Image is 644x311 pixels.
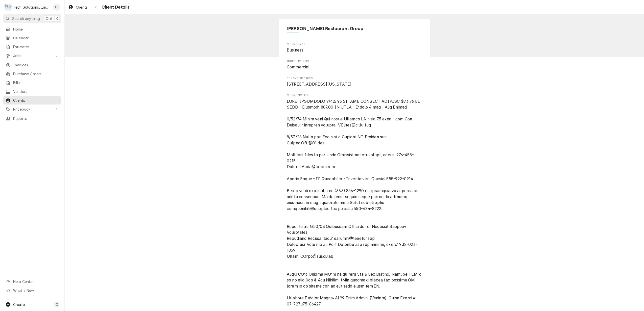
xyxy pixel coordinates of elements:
span: Reports [13,116,59,121]
a: Clients [3,96,61,105]
span: Industry Type [287,64,422,70]
button: Navigate back [92,3,100,11]
span: Industry Type [287,59,422,63]
a: Go to What's New [3,286,61,295]
div: Industry Type [287,59,422,70]
span: Billing Address [287,81,422,87]
span: K [56,16,58,21]
a: Invoices [3,61,61,69]
span: Client Type [287,42,422,46]
div: Billing Address [287,76,422,87]
span: Vendors [13,89,59,94]
span: Help Center [13,279,58,284]
div: LP [53,4,60,11]
span: Calendar [13,35,59,41]
span: Name [287,25,422,32]
a: Bills [3,79,61,87]
a: Estimates [3,43,61,51]
span: Pricebook [13,107,51,112]
span: Create [13,302,25,307]
a: Go to Help Center [3,277,61,286]
span: Purchase Orders [13,71,59,76]
a: Go to Pricebook [3,105,61,113]
a: Reports [3,114,61,123]
span: Client Details [100,4,129,11]
div: T [5,4,12,11]
div: Tech Solutions, Inc. [13,5,48,10]
button: Search anythingCtrlK [3,14,61,23]
span: Clients [13,98,59,103]
div: Client Information [287,25,422,36]
span: Estimates [13,44,59,49]
div: Tech Solutions, Inc.'s Avatar [5,4,12,11]
span: What's New [13,288,58,293]
span: C [56,302,58,307]
a: Home [3,25,61,33]
a: Vendors [3,87,61,96]
span: Jobs [13,53,51,58]
div: Lisa Paschal's Avatar [53,4,60,11]
span: Billing Address [287,76,422,81]
span: Invoices [13,62,59,68]
span: Bills [13,80,59,85]
span: [STREET_ADDRESS][US_STATE] [287,82,351,87]
a: Go to Jobs [3,51,61,60]
span: Client Type [287,47,422,53]
a: Calendar [3,34,61,42]
a: Purchase Orders [3,70,61,78]
span: Commercial [287,65,310,69]
span: Home [13,27,59,32]
span: Client Notes [287,93,422,97]
span: Ctrl [46,16,52,21]
span: Business [287,48,303,53]
div: Client Type [287,42,422,53]
a: Clients [66,3,90,11]
span: Clients [76,5,88,10]
span: Search anything [12,16,40,21]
